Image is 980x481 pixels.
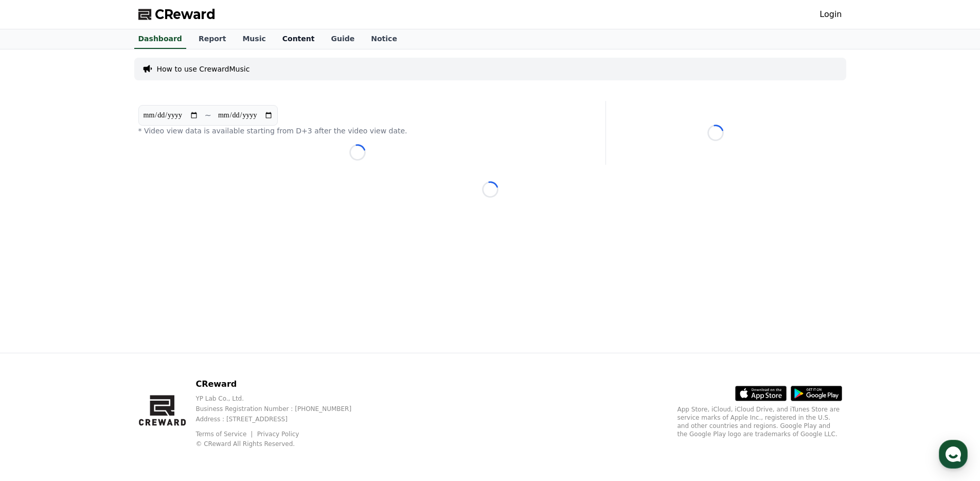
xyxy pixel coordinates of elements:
[152,342,177,350] span: Settings
[195,431,254,438] a: Terms of Service
[205,109,211,122] p: ~
[678,405,842,438] p: App Store, iCloud, iCloud Drive, and iTunes Store are service marks of Apple Inc., registered in ...
[26,342,44,350] span: Home
[195,440,368,448] p: © CReward All Rights Reserved.
[323,29,363,49] a: Guide
[138,126,577,136] p: * Video view data is available starting from D+3 after the video view date.
[157,64,250,74] a: How to use CrewardMusic
[819,8,842,21] a: Login
[257,431,299,438] a: Privacy Policy
[134,29,186,49] a: Dashboard
[138,6,216,23] a: CReward
[195,378,368,390] p: CReward
[363,29,405,49] a: Notice
[85,342,116,351] span: Messages
[274,29,323,49] a: Content
[155,6,216,23] span: CReward
[3,327,68,352] a: Home
[195,415,368,423] p: Address : [STREET_ADDRESS]
[133,327,198,352] a: Settings
[195,394,368,403] p: YP Lab Co., Ltd.
[195,405,368,413] p: Business Registration Number : [PHONE_NUMBER]
[234,29,274,49] a: Music
[190,29,235,49] a: Report
[68,327,133,352] a: Messages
